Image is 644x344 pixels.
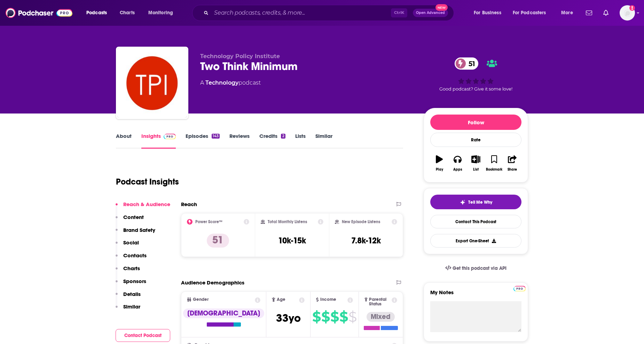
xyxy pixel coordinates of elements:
[508,167,517,172] div: Share
[485,151,503,176] button: Bookmark
[473,167,479,172] div: List
[81,7,116,18] button: open menu
[229,133,250,149] a: Reviews
[430,234,521,248] button: Export One-Sheet
[123,214,144,220] p: Content
[276,311,301,325] span: 33 yo
[468,200,492,205] span: Tell Me Why
[116,201,170,214] button: Reach & Audience
[467,151,485,176] button: List
[440,260,512,277] a: Get this podcast via API
[268,219,307,224] h2: Total Monthly Listens
[141,133,176,149] a: InsightsPodchaser Pro
[430,151,448,176] button: Play
[455,57,479,70] a: 51
[116,278,146,291] button: Sponsors
[462,57,479,70] span: 51
[503,151,521,176] button: Share
[199,5,461,21] div: Search podcasts, credits, & more...
[369,297,390,306] span: Parental Status
[556,7,582,18] button: open menu
[629,5,635,11] svg: Add a profile image
[348,311,356,322] span: $
[116,265,140,278] button: Charts
[416,11,445,15] span: Open Advanced
[120,8,135,18] span: Charts
[116,291,141,304] button: Details
[391,8,407,17] span: Ctrl K
[513,8,546,18] span: For Podcasters
[164,134,176,139] img: Podchaser Pro
[205,79,238,86] a: Technology
[200,79,261,87] div: A podcast
[430,215,521,228] a: Contact This Podcast
[486,167,502,172] div: Bookmark
[351,235,381,246] h3: 7.8k-12k
[474,8,501,18] span: For Business
[195,219,222,224] h2: Power Score™
[86,8,107,18] span: Podcasts
[321,311,330,322] span: $
[193,297,209,302] span: Gender
[435,4,448,11] span: New
[116,239,139,252] button: Social
[281,134,285,139] div: 2
[430,115,521,130] button: Follow
[148,8,173,18] span: Monitoring
[123,278,146,284] p: Sponsors
[513,285,526,291] a: Pro website
[320,297,336,302] span: Income
[278,235,306,246] h3: 10k-15k
[123,239,139,246] p: Social
[312,311,321,322] span: $
[183,308,264,318] div: [DEMOGRAPHIC_DATA]
[424,53,528,96] div: 51Good podcast? Give it some love!
[460,200,465,205] img: tell me why sparkle
[342,219,380,224] h2: New Episode Listens
[211,7,391,18] input: Search podcasts, credits, & more...
[295,133,306,149] a: Lists
[123,201,170,208] p: Reach & Audience
[123,265,140,272] p: Charts
[620,5,635,21] img: User Profile
[123,227,155,233] p: Brand Safety
[583,7,595,19] a: Show notifications dropdown
[339,311,348,322] span: $
[413,9,448,17] button: Open AdvancedNew
[259,133,285,149] a: Credits2
[513,286,526,291] img: Podchaser Pro
[620,5,635,21] span: Logged in as angelahattar
[436,167,443,172] div: Play
[448,151,466,176] button: Apps
[430,289,521,301] label: My Notes
[315,133,332,149] a: Similar
[143,7,182,18] button: open menu
[116,133,132,149] a: About
[600,7,611,19] a: Show notifications dropdown
[430,195,521,209] button: tell me why sparkleTell Me Why
[116,252,147,265] button: Contacts
[116,329,170,342] button: Contact Podcast
[115,7,139,18] a: Charts
[200,53,280,60] span: Technology Policy Institute
[508,7,556,18] button: open menu
[367,312,395,322] div: Mixed
[116,303,140,316] button: Similar
[186,133,220,149] a: Episodes143
[123,291,141,297] p: Details
[561,8,573,18] span: More
[123,252,147,259] p: Contacts
[117,48,187,118] img: Two Think Minimum
[620,5,635,21] button: Show profile menu
[181,201,197,208] h2: Reach
[181,279,244,286] h2: Audience Demographics
[212,134,220,139] div: 143
[6,6,72,19] img: Podchaser - Follow, Share and Rate Podcasts
[277,297,285,302] span: Age
[453,167,462,172] div: Apps
[439,86,512,92] span: Good podcast? Give it some love!
[469,7,510,18] button: open menu
[123,303,140,310] p: Similar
